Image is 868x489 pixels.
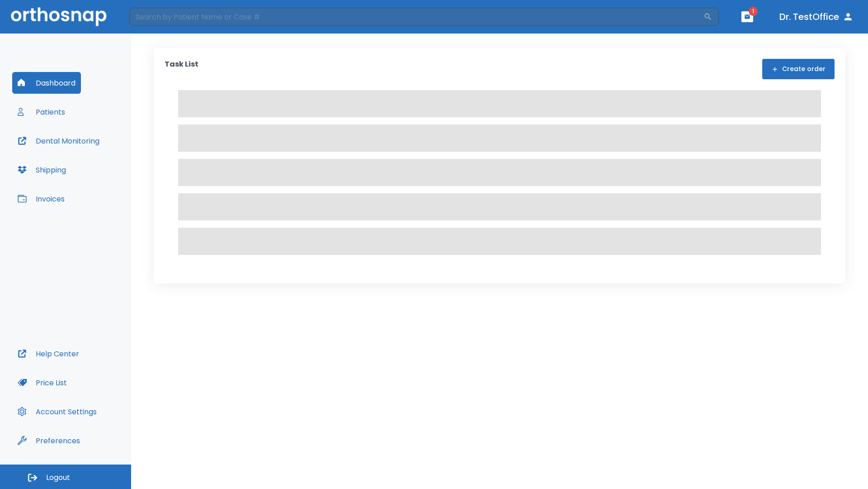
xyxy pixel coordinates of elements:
button: Preferences [12,430,85,451]
button: Create order [762,59,835,79]
input: Search by Patient Name or Case # [129,8,703,26]
button: Patients [12,101,71,123]
button: Invoices [12,188,70,210]
button: Price List [12,372,72,393]
button: Help Center [12,343,85,364]
img: Orthosnap [11,7,107,26]
button: Account Settings [12,401,102,422]
span: Logout [46,473,70,483]
button: Shipping [12,159,71,181]
button: Dr. TestOffice [776,9,857,25]
button: Dental Monitoring [12,130,105,152]
span: 1 [749,7,758,16]
button: Dashboard [12,72,81,94]
p: Task List [165,59,198,79]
